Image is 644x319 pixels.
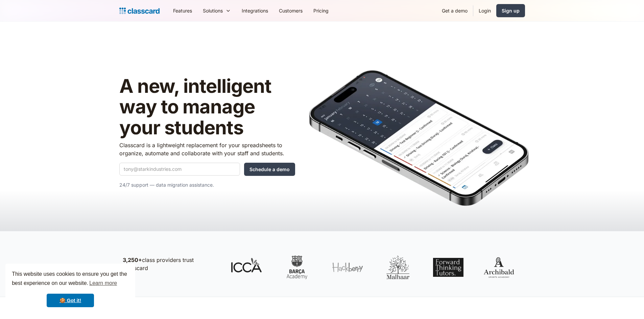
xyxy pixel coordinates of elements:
[436,3,473,18] a: Get a demo
[119,141,295,157] p: Classcard is a lightweight replacement for your spreadsheets to organize, automate and collaborat...
[119,163,295,176] form: Quick Demo Form
[88,278,118,288] a: learn more about cookies
[123,257,142,263] strong: 3,250+
[502,7,520,14] div: Sign up
[236,3,273,18] a: Integrations
[203,7,223,14] div: Solutions
[273,3,308,18] a: Customers
[244,163,295,176] input: Schedule a demo
[119,6,160,16] a: Logo
[119,76,295,138] h1: A new, intelligent way to manage your students
[308,3,334,18] a: Pricing
[123,256,217,272] p: class providers trust Classcard
[119,181,295,189] p: 24/7 support — data migration assistance.
[168,3,197,18] a: Features
[5,264,135,314] div: cookieconsent
[496,4,525,17] a: Sign up
[12,270,129,288] span: This website uses cookies to ensure you get the best experience on our website.
[473,3,496,18] a: Login
[47,294,94,307] a: dismiss cookie message
[119,163,240,176] input: tony@starkindustries.com
[197,3,236,18] div: Solutions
